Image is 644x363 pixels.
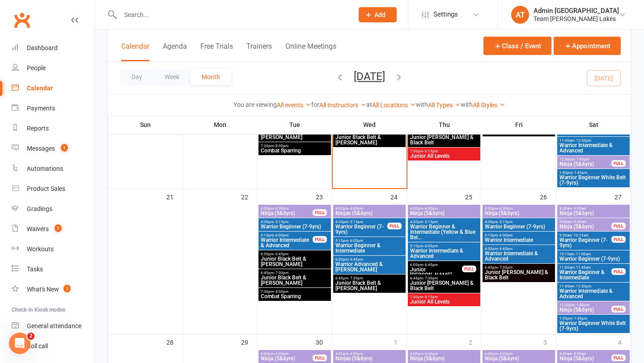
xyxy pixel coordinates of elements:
button: Agenda [163,42,187,61]
div: FULL [611,306,626,312]
button: Appointment [554,37,621,55]
span: - 6:00pm [274,233,288,237]
span: Warrior Intermediate [484,237,553,243]
div: Tasks [27,266,43,273]
span: 11:45am [559,139,628,143]
span: - 5:15pm [423,220,438,224]
div: 3 [543,334,556,349]
div: Roll call [27,342,48,350]
span: 7:30pm [260,290,329,294]
strong: You are viewing [233,101,277,108]
span: - 4:30pm [423,207,438,211]
span: - 4:30pm [348,207,363,211]
a: Reports [12,118,94,139]
span: 1:00pm [559,317,628,321]
span: Warrior Beginner (7-9yrs) [260,224,329,229]
a: All Locations [372,101,416,109]
span: - 8:15pm [423,149,438,153]
span: Ninja (5&6yrs) [260,356,313,361]
span: Junior [PERSON_NAME] & Black Belt [410,135,479,145]
div: 4 [618,334,631,349]
span: Junior Black Belt & [PERSON_NAME] [335,280,404,291]
input: Search... [118,8,347,21]
span: - 11:00am [574,252,591,256]
div: 23 [316,189,332,204]
a: Automations [12,159,94,179]
th: Sat [556,115,631,134]
span: - 12:30pm [574,284,591,288]
a: Tasks [12,259,94,279]
strong: with [416,101,428,108]
div: Admin [GEOGRAPHIC_DATA] [534,7,619,15]
a: What's New1 [12,279,94,300]
div: Reports [27,125,49,132]
span: 2 [27,333,34,340]
div: Calendar [27,84,53,92]
div: General attendance [27,322,81,329]
span: Ninja (5&6yrs) [559,224,612,229]
div: Messages [27,145,55,152]
a: General attendance kiosk mode [12,316,94,336]
span: Ninja (5&6yrs) [484,211,553,216]
span: Settings [433,4,458,25]
span: Ninja (5&6yrs) [559,356,612,361]
span: - 6:45pm [498,247,513,251]
span: Junior Black Belt & [PERSON_NAME] [260,129,329,140]
span: Ninja (5&6yrs) [410,356,479,361]
span: - 6:00pm [423,244,438,248]
span: Warrior Beginner & Intermediate [335,243,404,253]
span: 6:45pm [335,276,404,280]
span: - 6:45pm [348,257,363,262]
span: 6:00pm [335,257,404,262]
span: 4:30pm [410,220,479,224]
div: 27 [614,189,631,204]
a: Dashboard [12,38,94,58]
span: 4:00pm [484,352,553,356]
th: Sun [108,115,183,134]
span: Warrior Intermediate & Advanced [410,248,479,259]
button: Day [120,69,153,85]
span: Warrior Beginner (7-9yrs) [559,237,612,248]
div: 30 [316,334,332,349]
th: Thu [407,115,482,134]
span: - 7:30pm [348,276,363,280]
span: Warrior Intermediate & Advanced [260,237,313,248]
span: 5:15pm [484,233,553,237]
div: Workouts [27,245,54,253]
span: Warrior Advanced & [PERSON_NAME] [335,262,404,272]
a: Product Sales [12,179,94,199]
span: 11:00am [559,266,612,270]
span: 4:30pm [484,220,553,224]
div: AT [511,6,529,24]
iframe: Intercom live chat [9,333,30,354]
span: 1:00pm [559,171,628,175]
a: Roll call [12,336,94,356]
span: Warrior Intermediate & Advanced [559,143,628,153]
span: 4:30pm [260,220,329,224]
span: Ninja (5&6yrs) [559,161,612,167]
span: 7:30pm [260,144,329,148]
div: FULL [313,236,327,243]
div: Dashboard [27,44,58,51]
th: Mon [183,115,258,134]
span: - 7:30pm [274,271,288,275]
span: 8:30am [559,207,628,211]
span: - 1:00pm [575,157,589,161]
span: 6:00pm [484,247,553,251]
span: Ninja (5&6yrs) [260,211,313,216]
div: 26 [540,189,556,204]
span: - 4:30pm [423,352,438,356]
span: 1 [55,224,62,232]
div: FULL [611,160,626,167]
span: Junior [PERSON_NAME] & Black Belt [484,270,553,280]
span: - 7:30pm [498,266,513,270]
span: Junior Black Belt & [PERSON_NAME] [260,256,329,267]
span: Junior All Levels [410,299,479,304]
div: Gradings [27,205,52,212]
span: - 1:00pm [575,303,589,307]
div: 22 [241,189,257,204]
div: People [27,64,46,72]
span: Ninjas (5&6yrs) [335,356,404,361]
span: 6:00pm [260,252,329,256]
div: Payments [27,105,55,112]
